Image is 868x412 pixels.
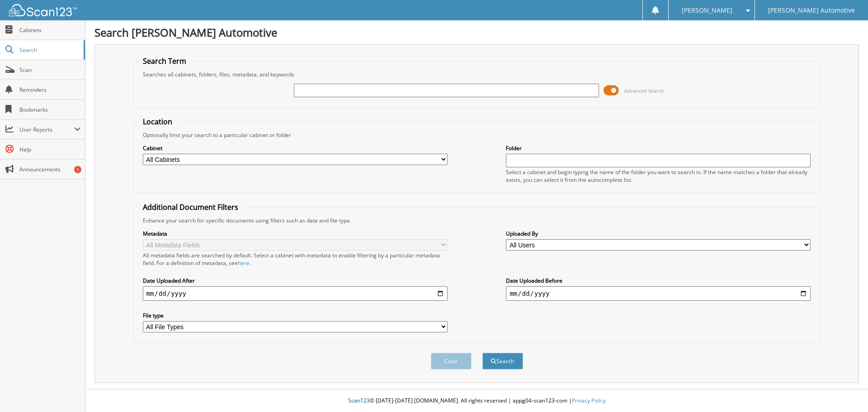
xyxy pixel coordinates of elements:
button: Search [482,353,523,369]
div: © [DATE]-[DATE] [DOMAIN_NAME]. All rights reserved | appg04-scan123-com | [85,390,868,412]
div: Searches all cabinets, folders, files, metadata, and keywords [138,71,816,78]
img: scan123-logo-white.svg [9,4,77,16]
span: User Reports [19,126,74,133]
span: Cabinets [19,26,80,34]
span: Help [19,146,80,153]
span: Advanced Search [624,87,664,94]
h1: Search [PERSON_NAME] Automotive [94,25,859,40]
label: Uploaded By [506,230,811,237]
span: [PERSON_NAME] [682,8,732,13]
label: File type [143,312,448,319]
input: end [506,286,811,301]
span: Search [19,46,79,54]
span: Bookmarks [19,106,80,114]
label: Date Uploaded Before [506,277,811,284]
legend: Search Term [138,56,191,66]
input: start [143,286,448,301]
label: Cabinet [143,144,448,152]
label: Folder [506,144,811,152]
span: Announcements [19,166,80,173]
span: Reminders [19,86,80,94]
span: Scan [19,66,80,74]
a: here [238,259,250,267]
div: Optionally limit your search to a particular cabinet or folder [138,131,816,139]
span: Scan123 [348,397,370,404]
a: Privacy Policy [572,397,606,404]
legend: Location [138,117,177,127]
label: Metadata [143,230,448,237]
div: Select a cabinet and begin typing the name of the folder you want to search in. If the name match... [506,168,811,184]
div: 1 [74,166,81,173]
div: All metadata fields are searched by default. Select a cabinet with metadata to enable filtering b... [143,251,448,267]
div: Enhance your search for specific documents using filters such as date and file type. [138,217,816,224]
button: Clear [431,353,472,369]
span: [PERSON_NAME] Automotive [768,8,855,13]
legend: Additional Document Filters [138,202,243,212]
label: Date Uploaded After [143,277,448,284]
